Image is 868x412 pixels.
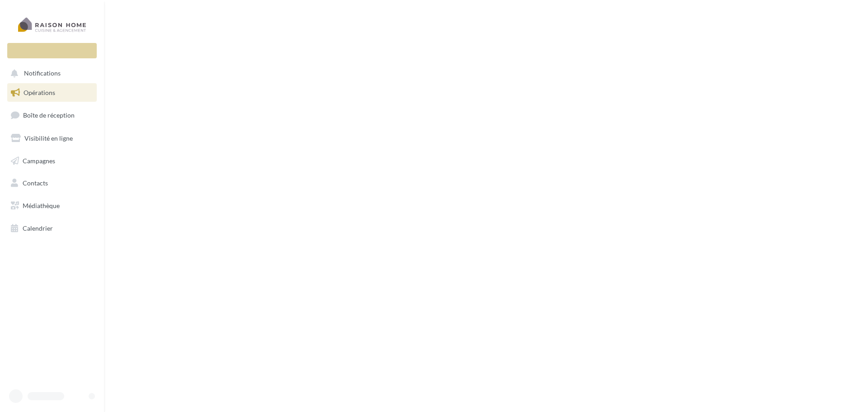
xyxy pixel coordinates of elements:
span: Calendrier [23,224,53,232]
a: Visibilité en ligne [5,129,99,148]
span: Opérations [24,89,55,96]
span: Campagnes [23,156,55,164]
a: Boîte de réception [5,105,99,125]
span: Notifications [24,70,61,77]
span: Visibilité en ligne [24,134,73,142]
a: Contacts [5,174,99,193]
a: Calendrier [5,219,99,238]
a: Opérations [5,83,99,102]
span: Médiathèque [23,202,60,209]
span: Boîte de réception [23,111,75,119]
a: Campagnes [5,152,99,170]
div: Nouvelle campagne [7,43,97,58]
span: Contacts [23,179,48,187]
a: Médiathèque [5,196,99,215]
